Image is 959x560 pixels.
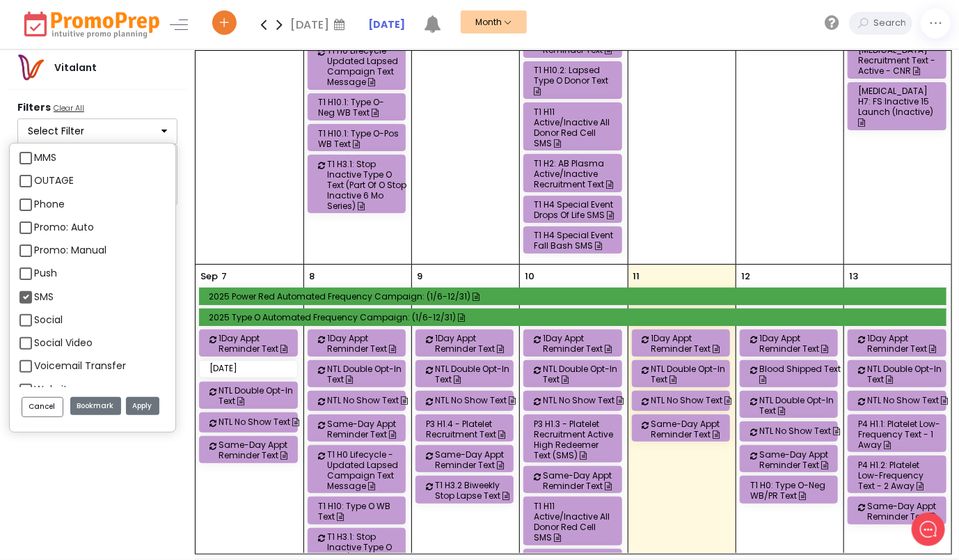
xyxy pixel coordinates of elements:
[209,312,941,322] div: 2025 Type O Automated Frequency Campaign: (1/6-12/31)
[849,270,858,283] p: 13
[759,333,841,354] div: 1Day Appt Reminder Text
[750,480,832,501] div: T1 H0: Type O-neg WB/PR Text
[741,270,750,283] p: 12
[34,197,65,212] label: Phone
[327,395,409,405] div: NTL No Show Text
[534,230,616,251] div: T1 H4 Special Event Fall Bash SMS
[858,419,940,450] div: P4 H1.1: Platelet Low-Frequency Text - 1 Away
[759,449,841,470] div: Same-Day Appt Reminder Text
[435,364,517,384] div: NTL Double Opt-In Text
[17,54,45,81] img: vitalantlogo.png
[461,10,527,33] button: Month
[219,417,301,427] div: NTL No Show Text
[34,290,54,304] label: SMS
[34,150,56,165] label: MMS
[870,12,912,35] input: Search
[90,148,167,160] span: New conversation
[368,17,405,31] strong: [DATE]
[543,395,625,405] div: NTL No Show Text
[912,513,945,546] iframe: gist-messenger-bubble-iframe
[21,68,257,90] h1: Hello [PERSON_NAME]!
[34,243,106,258] label: Promo: Manual
[534,501,616,543] div: T1 H11 Active/Inactive All Donor Red Cell SMS
[867,501,949,522] div: Same-Day Appt Reminder Text
[534,158,616,189] div: T1 H2: AB Plasma Active/Inactive Recruitment Text
[126,397,159,416] button: Apply
[651,364,734,384] div: NTL Double Opt-In Text
[435,333,517,354] div: 1Day Appt Reminder Text
[34,173,74,188] label: OUTAGE
[34,220,94,235] label: Promo: Auto
[54,102,84,114] u: Clear All
[543,470,625,491] div: Same-Day Appt Reminder Text
[867,395,949,405] div: NTL No Show Text
[759,364,841,384] div: Blood Shipped Text
[651,333,734,354] div: 1Day Appt Reminder Text
[318,97,400,118] div: T1 H10.1: Type O-neg WB Text
[543,333,625,354] div: 1Day Appt Reminder Text
[867,364,949,384] div: NTL Double Opt-In Text
[858,86,940,127] div: [MEDICAL_DATA] H7: FS Inactive 15 Launch (Inactive)
[327,159,409,211] div: T1 H3.1: Stop Inactive Type O Text (Part of O Stop Inactive 6 mo Series)
[116,470,176,479] span: We run on Gist
[435,480,517,501] div: T1 H3.2 Biweekly Stop Lapse Text
[290,14,349,35] div: [DATE]
[525,270,534,283] p: 10
[318,128,400,149] div: T1 H10.1: Type O-Pos WB Text
[17,118,177,145] button: Select Filter
[651,419,734,440] div: Same-Day Appt Reminder Text
[534,419,616,460] div: P3 H1.3 - Platelet Recruitment Active High Redeemer Text (SMS)
[417,270,422,283] p: 9
[219,333,301,354] div: 1Day Appt Reminder Text
[534,65,616,96] div: T1 H10.2: Lapsed Type O Donor Text
[219,440,301,460] div: Same-Day Appt Reminder Text
[221,270,227,283] p: 7
[34,382,74,397] label: Website
[34,359,126,373] label: Voicemail Transfer
[633,270,640,283] p: 11
[327,364,409,384] div: NTL Double Opt-In Text
[426,419,508,440] div: P3 H1.4 - Platelet Recruitment Text
[534,199,616,220] div: T1 H4 Special Event Drops of Life SMS
[327,449,409,491] div: T1 H0 Lifecycle - Updated Lapsed Campaign Text Message
[327,45,409,87] div: T1 H0 Lifecycle - Updated Lapsed Campaign Text Message
[22,397,63,417] button: Cancel
[867,333,949,354] div: 1Day Appt Reminder Text
[34,313,63,327] label: Social
[759,395,841,416] div: NTL Double Opt-In Text
[543,364,625,384] div: NTL Double Opt-In Text
[534,107,616,148] div: T1 H11 Active/Inactive All Donor Red Cell SMS
[368,17,405,32] a: [DATE]
[435,449,517,470] div: Same-Day Appt Reminder Text
[327,419,409,440] div: Same-Day Appt Reminder Text
[318,501,400,522] div: T1 H10: Type O WB Text
[70,397,121,416] button: Bookmark
[22,140,257,168] button: New conversation
[327,333,409,354] div: 1Day Appt Reminder Text
[309,270,315,283] p: 8
[209,291,941,302] div: 2025 Power Red Automated Frequency Campaign: (1/6-12/31)
[34,336,93,350] label: Social Video
[45,61,106,75] div: Vitalant
[209,363,292,373] div: [DATE]
[435,395,517,405] div: NTL No Show Text
[759,426,841,436] div: NTL No Show Text
[200,270,218,283] p: Sep
[219,385,301,406] div: NTL Double Opt-In Text
[858,460,940,491] div: P4 H1.2: Platelet Low-Frequency Text - 2 Away
[34,266,57,281] label: Push
[21,93,257,115] h2: What can we do to help?
[651,395,734,405] div: NTL No Show Text
[17,100,51,114] strong: Filters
